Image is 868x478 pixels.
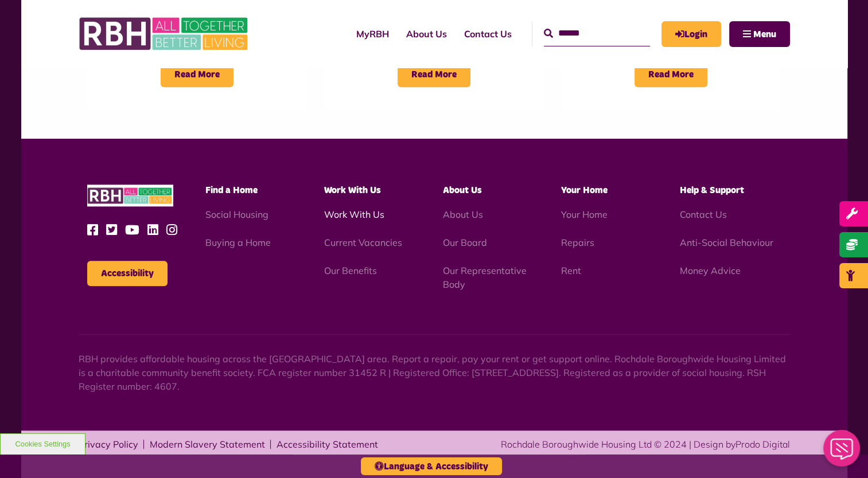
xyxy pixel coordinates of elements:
[680,237,773,248] a: Anti-Social Behaviour
[205,237,271,248] a: Buying a Home
[753,30,776,39] span: Menu
[561,237,594,248] a: Repairs
[161,62,233,87] span: Read More
[735,438,790,450] a: Prodo Digital - open in a new tab
[324,186,381,195] span: Work With Us
[361,457,502,475] button: Language & Accessibility
[398,18,456,49] a: About Us
[324,209,384,220] a: Work With Us
[398,62,470,87] span: Read More
[544,21,650,46] input: Search
[680,265,741,276] a: Money Advice
[561,186,608,195] span: Your Home
[79,440,138,449] a: Privacy Policy
[324,265,377,276] a: Our Benefits
[680,209,727,220] a: Contact Us
[442,186,481,195] span: About Us
[442,237,486,248] a: Our Board
[87,185,173,207] img: RBH
[816,426,868,478] iframe: Netcall Web Assistant for live chat
[456,18,520,49] a: Contact Us
[150,440,265,449] a: Modern Slavery Statement - open in a new tab
[205,186,258,195] span: Find a Home
[277,440,378,449] a: Accessibility Statement
[79,11,251,56] img: RBH
[324,237,402,248] a: Current Vacancies
[87,261,168,286] button: Accessibility
[348,18,398,49] a: MyRBH
[442,209,482,220] a: About Us
[561,209,608,220] a: Your Home
[661,21,721,47] a: MyRBH
[680,186,744,195] span: Help & Support
[79,352,790,393] p: RBH provides affordable housing across the [GEOGRAPHIC_DATA] area. Report a repair, pay your rent...
[635,62,707,87] span: Read More
[729,21,790,47] button: Navigation
[205,209,268,220] a: Social Housing - open in a new tab
[442,265,526,290] a: Our Representative Body
[561,265,581,276] a: Rent
[501,437,790,451] div: Rochdale Boroughwide Housing Ltd © 2024 | Design by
